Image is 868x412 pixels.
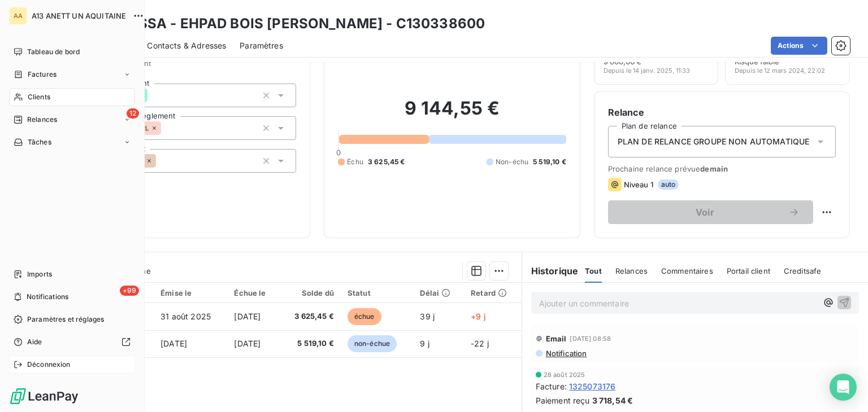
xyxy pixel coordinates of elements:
[27,314,104,325] span: Paramètres et réglages
[420,312,435,321] span: 39 j
[160,288,220,297] div: Émise le
[615,266,648,275] span: Relances
[420,339,429,348] span: 9 j
[569,380,616,392] span: 1325073176
[585,266,602,275] span: Tout
[27,360,71,370] span: Déconnexion
[336,148,341,157] span: 0
[240,40,283,51] span: Paramètres
[658,179,679,190] span: auto
[9,7,27,25] div: AA
[471,339,489,348] span: -22 j
[570,335,611,342] span: [DATE] 08:58
[28,69,57,80] span: Factures
[347,157,363,167] span: Échu
[99,14,485,34] h3: ADGESSA - EHPAD BOIS [PERSON_NAME] - C130338600
[522,264,579,278] h6: Historique
[830,374,857,401] div: Open Intercom Messenger
[27,47,80,57] span: Tableau de bord
[156,156,165,166] input: Ajouter une valeur
[348,288,407,297] div: Statut
[160,312,211,321] span: 31 août 2025
[471,288,515,297] div: Retard
[28,137,51,147] span: Tâches
[9,333,135,351] a: Aide
[234,339,261,348] span: [DATE]
[287,311,334,322] span: 3 625,45 €
[27,337,42,347] span: Aide
[147,40,226,51] span: Contacts & Adresses
[287,338,334,349] span: 5 519,10 €
[28,92,50,102] span: Clients
[420,288,457,297] div: Délai
[496,157,528,167] span: Non-échu
[120,286,139,296] span: +99
[618,136,810,147] span: PLAN DE RELANCE GROUPE NON AUTOMATIQUE
[161,123,170,133] input: Ajouter une valeur
[536,380,567,392] span: Facture :
[771,37,827,55] button: Actions
[608,200,813,224] button: Voir
[27,269,52,279] span: Imports
[234,312,261,321] span: [DATE]
[727,266,770,275] span: Portail client
[160,339,187,348] span: [DATE]
[9,387,79,405] img: Logo LeanPay
[27,115,57,125] span: Relances
[661,266,713,275] span: Commentaires
[338,97,566,131] h2: 9 144,55 €
[622,208,788,217] span: Voir
[234,288,273,297] div: Échue le
[624,180,653,189] span: Niveau 1
[287,288,334,297] div: Solde dû
[533,157,566,167] span: 5 519,10 €
[592,395,633,406] span: 3 718,54 €
[545,349,587,358] span: Notification
[368,157,405,167] span: 3 625,45 €
[471,312,485,321] span: +9 j
[735,67,825,74] span: Depuis le 12 mars 2024, 22:02
[348,308,381,325] span: échue
[544,371,585,378] span: 28 août 2025
[32,11,126,20] span: A13 ANETT UN AQUITAINE
[147,90,157,100] input: Ajouter une valeur
[784,266,822,275] span: Creditsafe
[91,59,296,74] span: Propriétés Client
[536,395,590,406] span: Paiement reçu
[608,106,836,119] h6: Relance
[27,292,68,302] span: Notifications
[127,108,139,119] span: 12
[546,334,567,343] span: Email
[348,335,397,352] span: non-échue
[608,164,836,173] span: Prochaine relance prévue
[700,164,728,173] span: demain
